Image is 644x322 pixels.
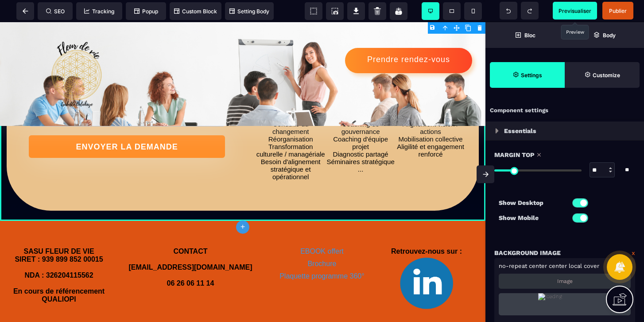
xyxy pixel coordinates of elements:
[307,238,336,245] a: Brochure
[603,32,616,39] strong: Body
[538,293,591,315] img: loading
[326,2,344,20] span: Screenshot
[300,225,344,233] a: EBOOK offert
[521,72,542,79] strong: Settings
[174,8,217,15] span: Custom Block
[84,8,114,15] span: Tracking
[13,233,107,281] b: SIRET : 939 899 852 00015 NDA : 326204115562 En cours de référencement QUALIOPI
[305,2,322,20] span: View components
[632,247,635,258] a: x
[490,62,565,88] span: Settings
[485,22,565,48] span: Open Blocks
[229,8,269,15] span: Setting Body
[396,98,466,136] text: Alignement vision / actions Mobilisation collective Aligilité et engagement renforcé
[593,72,620,79] strong: Customize
[46,8,65,15] span: SEO
[529,263,567,269] span: center center
[279,250,364,258] a: Plaquette programme 360°
[565,22,644,48] span: Open Layer Manager
[128,225,252,265] b: CONTACT [EMAIL_ADDRESS][DOMAIN_NAME] 06 26 06 11 14
[559,8,591,14] span: Previsualiser
[485,102,644,119] div: Component settings
[557,278,573,284] p: Image
[134,8,158,15] span: Popup
[495,128,499,134] img: loading
[499,197,565,208] p: Show Desktop
[499,263,527,269] span: no-repeat
[569,263,582,269] span: local
[609,8,627,14] span: Publier
[494,247,561,258] p: Background Image
[494,149,535,160] span: Margin Top
[326,98,396,153] text: Coaching de gouvernance Coaching d'équipe projet Diagnostic partagé Séminaires stratégique ...
[565,62,640,88] span: Open Style Manager
[391,225,462,233] b: Retrouvez-nous sur :
[524,32,535,39] strong: Bloc
[400,236,453,287] img: 1a59c7fc07b2df508e9f9470b57f58b2_Design_sans_titre_(2).png
[584,263,599,269] span: cover
[23,225,94,233] b: SASU FLEUR DE VIE
[29,113,225,136] button: ENVOYER LA DEMANDE
[504,126,536,136] p: Essentials
[499,212,565,223] p: Show Mobile
[345,26,472,51] button: Prendre rendez-vous
[553,2,597,20] span: Preview
[256,98,326,158] text: Conduite du changement Réorganisation Transformation culturelle / managériale Besoin d'alignement...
